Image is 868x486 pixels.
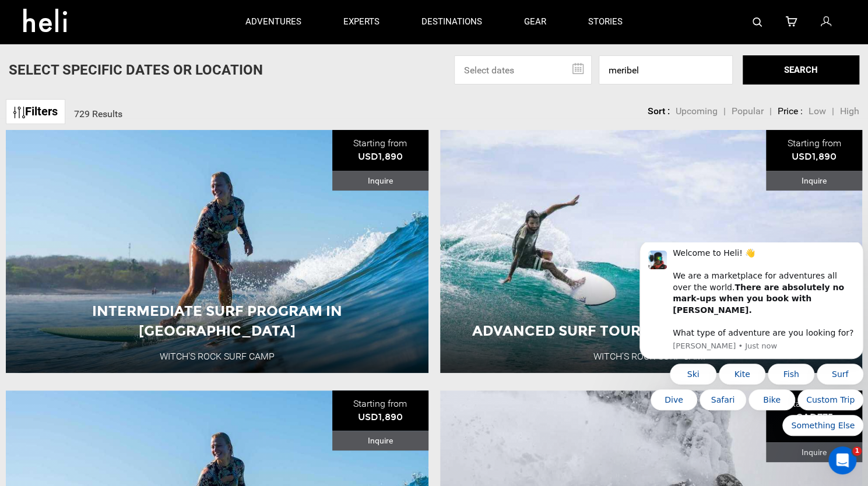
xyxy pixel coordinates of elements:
[9,60,263,80] p: Select Specific Dates Or Location
[5,121,229,193] div: Quick reply options
[84,121,131,142] button: Quick reply: Kite
[133,121,180,142] button: Quick reply: Fish
[832,105,834,118] li: |
[74,108,122,119] span: 729 Results
[454,55,592,84] input: Select dates
[182,121,229,142] button: Quick reply: Surf
[343,16,379,28] p: experts
[676,105,718,117] span: Upcoming
[38,98,220,109] p: Message from Carl, sent Just now
[840,105,859,117] span: High
[753,17,762,27] img: search-bar-icon.svg
[38,40,209,72] b: There are absolutely no mark-ups when you book with [PERSON_NAME].
[635,242,868,443] iframe: Intercom notifications message
[648,105,670,118] li: Sort :
[828,446,856,474] iframe: Intercom live chat
[421,16,482,28] p: destinations
[114,147,160,168] button: Quick reply: Bike
[38,5,220,97] div: Message content
[245,16,301,28] p: adventures
[743,55,859,84] button: SEARCH
[778,105,803,118] li: Price :
[723,105,726,118] li: |
[13,8,32,27] img: Profile image for Carl
[38,5,220,97] div: Welcome to Heli! 👋 We are a marketplace for adventures all over the world. What type of adventure...
[769,105,772,118] li: |
[16,147,62,168] button: Quick reply: Dive
[732,105,764,117] span: Popular
[852,446,862,456] span: 1
[13,107,25,118] img: btn-icon.svg
[809,105,826,117] span: Low
[147,172,229,193] button: Quick reply: Something Else
[65,147,111,168] button: Quick reply: Safari
[6,99,65,124] a: Filters
[163,147,229,168] button: Quick reply: Custom Trip
[35,121,82,142] button: Quick reply: Ski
